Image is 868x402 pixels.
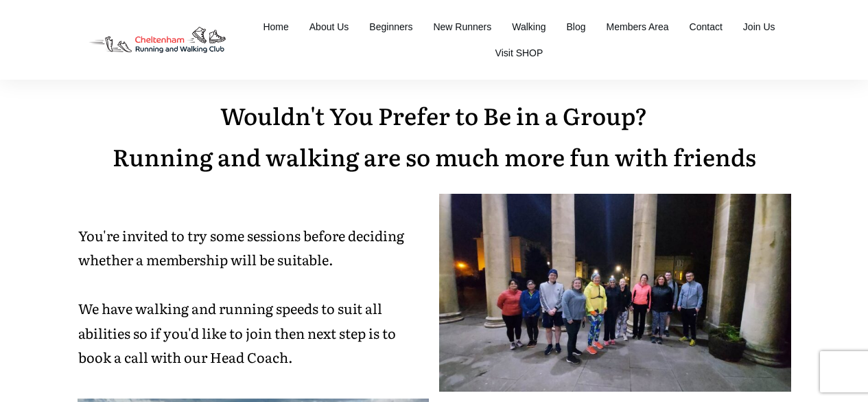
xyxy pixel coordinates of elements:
[78,17,237,63] img: Decathlon
[309,17,349,36] a: About Us
[433,17,491,36] a: New Runners
[369,17,412,36] a: Beginners
[512,17,546,36] a: Walking
[567,17,586,36] a: Blog
[78,95,790,193] p: Wouldn't You Prefer to Be in a Group? Running and walking are so much more fun with friends
[439,194,791,392] img: 20220125_192052
[78,225,404,368] span: You're invited to try some sessions before deciding whether a membership will be suitable. We hav...
[607,17,669,36] a: Members Area
[263,17,288,36] a: Home
[743,17,775,36] a: Join Us
[690,17,723,36] a: Contact
[495,43,543,63] a: Visit SHOP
